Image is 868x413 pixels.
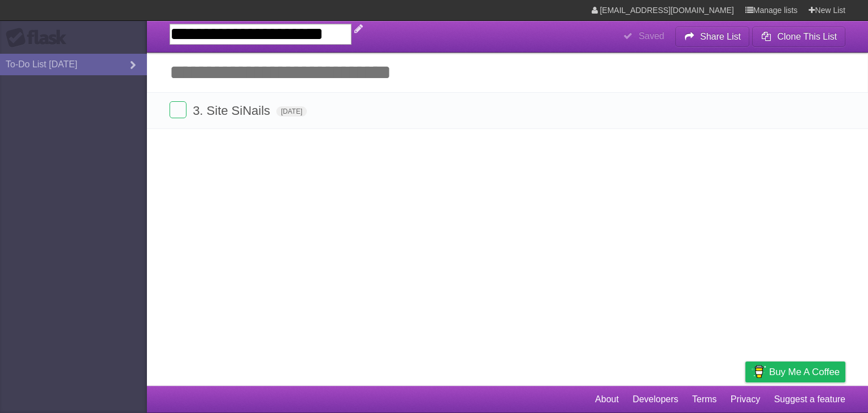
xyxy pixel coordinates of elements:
a: About [595,389,619,410]
a: Developers [632,389,678,410]
a: Terms [692,389,717,410]
button: Clone This List [752,27,845,47]
b: Clone This List [777,32,837,41]
span: 3. Site SiNails [193,104,273,118]
img: Buy me a coffee [751,362,766,381]
b: Saved [639,31,664,41]
div: Flask [6,28,73,48]
label: Done [170,101,186,118]
a: Buy me a coffee [745,362,845,382]
button: Share List [675,27,750,47]
span: [DATE] [276,106,307,117]
a: Suggest a feature [774,389,845,410]
b: Share List [700,32,741,41]
a: Privacy [731,389,760,410]
span: Buy me a coffee [769,362,840,382]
